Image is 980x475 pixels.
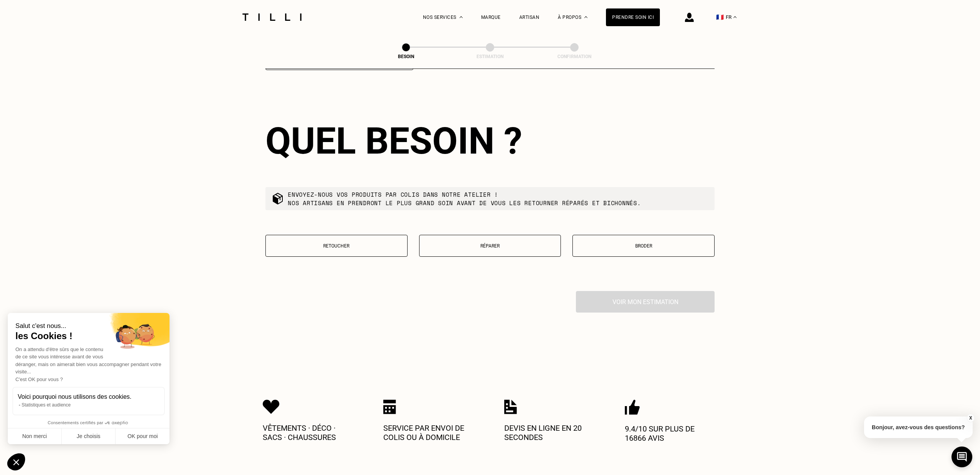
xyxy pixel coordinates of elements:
[383,400,396,414] img: Icon
[367,54,445,59] div: Besoin
[451,54,529,59] div: Estimation
[504,423,597,442] p: Devis en ligne en 20 secondes
[481,15,501,20] a: Marque
[625,400,640,415] img: Icon
[272,192,284,205] img: commande colis
[864,416,973,438] p: Bonjour, avez-vous des questions?
[288,190,641,207] p: Envoyez-nous vos produits par colis dans notre atelier ! Nos artisans en prendront le plus grand ...
[733,16,737,18] img: menu déroulant
[572,235,715,257] button: Broder
[685,13,694,22] img: icône connexion
[584,16,587,18] img: Menu déroulant à propos
[606,8,660,26] a: Prendre soin ici
[270,243,403,249] p: Retoucher
[716,13,724,21] span: 🇫🇷
[625,424,717,443] p: 9.4/10 sur plus de 16866 avis
[265,119,715,162] div: Quel besoin ?
[240,13,304,21] img: Logo du service de couturière Tilli
[419,235,561,257] button: Réparer
[577,243,710,249] p: Broder
[263,400,280,414] img: Icon
[383,423,476,442] p: Service par envoi de colis ou à domicile
[460,16,463,18] img: Menu déroulant
[423,243,557,249] p: Réparer
[519,15,540,20] a: Artisan
[265,235,408,257] button: Retoucher
[504,400,517,414] img: Icon
[536,54,613,59] div: Confirmation
[967,414,974,422] button: X
[263,423,355,442] p: Vêtements · Déco · Sacs · Chaussures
